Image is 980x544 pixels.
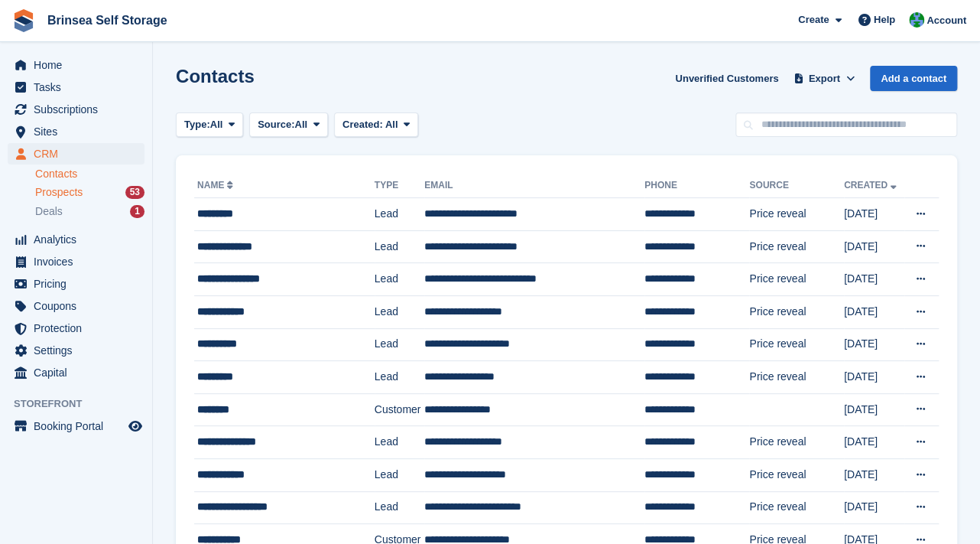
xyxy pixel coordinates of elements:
[342,119,383,130] span: Created:
[844,328,904,361] td: [DATE]
[749,295,844,328] td: Price reveal
[375,198,425,231] td: Lead
[375,263,425,296] td: Lead
[375,328,425,361] td: Lead
[909,12,924,28] img: Jeff Cherson
[125,186,144,199] div: 53
[8,340,144,361] a: menu
[844,180,900,191] a: Created
[8,273,144,295] a: menu
[8,362,144,383] a: menu
[375,295,425,328] td: Lead
[34,295,125,317] span: Coupons
[385,119,398,130] span: All
[34,54,125,76] span: Home
[809,71,840,86] span: Export
[8,54,144,76] a: menu
[8,251,144,272] a: menu
[35,204,144,220] a: Deals 1
[34,273,125,295] span: Pricing
[210,117,223,132] span: All
[8,121,144,142] a: menu
[34,415,125,437] span: Booking Portal
[844,361,904,394] td: [DATE]
[375,230,425,263] td: Lead
[8,318,144,339] a: menu
[126,417,144,435] a: Preview store
[375,361,425,394] td: Lead
[749,263,844,296] td: Price reveal
[844,491,904,524] td: [DATE]
[34,99,125,120] span: Subscriptions
[8,415,144,437] a: menu
[130,205,144,218] div: 1
[12,9,35,32] img: stora-icon-8386f47178a22dfd0bd8f6a31ec36ba5ce8667c1dd55bd0f319d3a0aa187defe.svg
[258,117,294,132] span: Source:
[749,198,844,231] td: Price reveal
[375,491,425,524] td: Lead
[35,185,83,200] span: Prospects
[844,295,904,328] td: [DATE]
[375,458,425,491] td: Lead
[8,77,144,98] a: menu
[295,117,308,132] span: All
[35,184,144,200] a: Prospects 53
[249,112,328,138] button: Source: All
[34,229,125,250] span: Analytics
[34,362,125,383] span: Capital
[34,251,125,272] span: Invoices
[176,112,243,138] button: Type: All
[844,426,904,459] td: [DATE]
[375,174,425,198] th: Type
[669,66,784,91] a: Unverified Customers
[35,167,144,181] a: Contacts
[184,117,210,132] span: Type:
[749,174,844,198] th: Source
[197,180,236,191] a: Name
[8,229,144,250] a: menu
[790,66,858,91] button: Export
[8,99,144,120] a: menu
[926,13,966,28] span: Account
[749,458,844,491] td: Price reveal
[35,204,63,219] span: Deals
[749,491,844,524] td: Price reveal
[41,8,174,33] a: Brinsea Self Storage
[749,230,844,263] td: Price reveal
[34,121,125,142] span: Sites
[424,174,644,198] th: Email
[798,12,829,28] span: Create
[34,318,125,339] span: Protection
[870,66,957,91] a: Add a contact
[34,77,125,98] span: Tasks
[844,458,904,491] td: [DATE]
[334,112,418,138] button: Created: All
[375,426,425,459] td: Lead
[844,230,904,263] td: [DATE]
[375,393,425,426] td: Customer
[644,174,749,198] th: Phone
[874,12,895,28] span: Help
[749,361,844,394] td: Price reveal
[8,143,144,165] a: menu
[844,393,904,426] td: [DATE]
[14,396,152,412] span: Storefront
[176,66,255,86] h1: Contacts
[34,340,125,361] span: Settings
[749,426,844,459] td: Price reveal
[749,328,844,361] td: Price reveal
[34,143,125,165] span: CRM
[844,263,904,296] td: [DATE]
[844,198,904,231] td: [DATE]
[8,295,144,317] a: menu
